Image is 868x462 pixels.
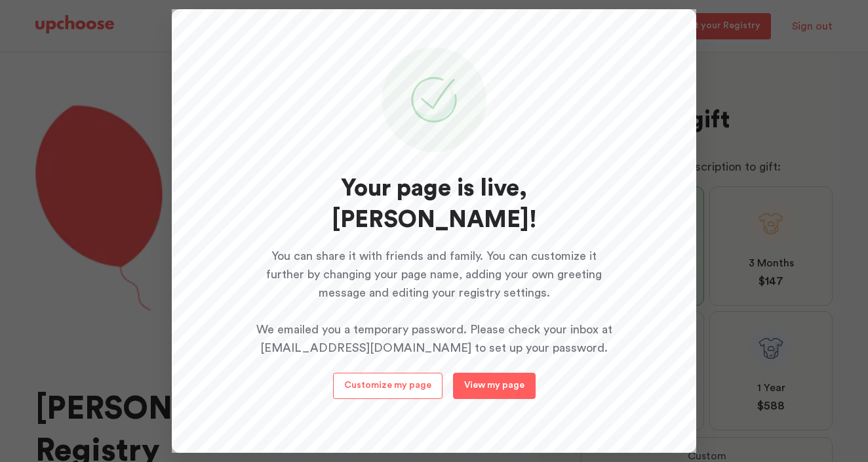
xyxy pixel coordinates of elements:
[254,247,614,302] p: You can share it with friends and family. You can customize it further by changing your page name...
[254,320,614,375] p: We emailed you a temporary password. Please check your inbox at [EMAIL_ADDRESS][DOMAIN_NAME] to s...
[333,373,443,399] button: Customize my page
[328,373,448,399] a: Customize my page
[464,381,524,390] p: View my page
[254,173,614,236] p: Your page is live, [PERSON_NAME]!
[344,381,431,390] span: Customize my page
[453,373,536,399] button: View my page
